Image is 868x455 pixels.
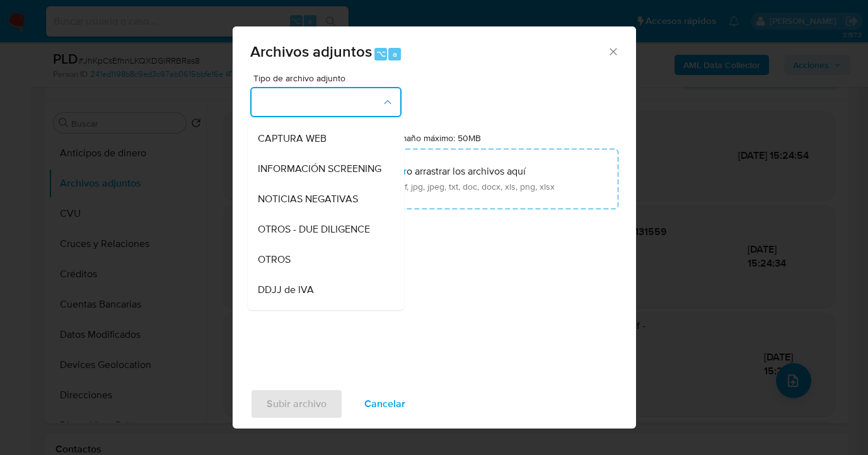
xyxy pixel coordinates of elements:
[258,284,314,296] span: DDJJ de IVA
[393,48,397,60] span: a
[258,163,381,175] span: INFORMACIÓN SCREENING
[258,193,358,205] span: NOTICIAS NEGATIVAS
[376,48,386,60] span: ⌥
[250,40,372,62] span: Archivos adjuntos
[258,132,327,145] span: CAPTURA WEB
[607,45,618,57] button: Cerrar
[391,132,481,144] label: Tamaño máximo: 50MB
[253,74,405,83] span: Tipo de archivo adjunto
[258,253,291,266] span: OTROS
[364,390,405,418] span: Cancelar
[258,223,370,236] span: OTROS - DUE DILIGENCE
[348,389,422,419] button: Cancelar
